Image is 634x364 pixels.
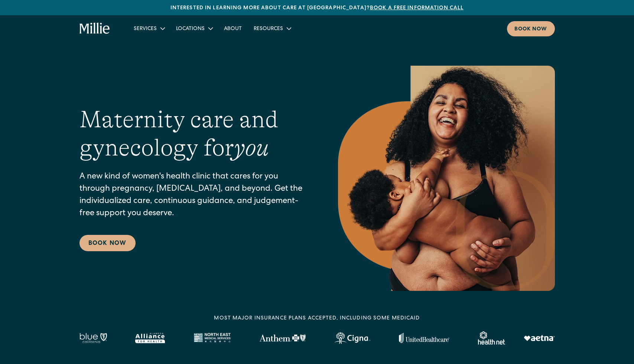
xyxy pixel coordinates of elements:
p: A new kind of women's health clinic that cares for you through pregnancy, [MEDICAL_DATA], and bey... [79,171,308,220]
img: Alameda Alliance logo [135,333,165,343]
img: Aetna logo [524,335,555,341]
a: home [79,23,110,35]
img: Cigna logo [334,332,370,344]
a: About [218,22,248,35]
div: Resources [254,25,283,33]
a: Book Now [79,235,136,251]
img: Smiling mother with her baby in arms, celebrating body positivity and the nurturing bond of postp... [338,66,555,291]
div: Services [128,22,170,35]
div: Services [134,25,157,33]
a: Book a free information call [370,6,464,11]
div: Locations [176,25,205,33]
img: Blue California logo [79,333,107,343]
em: you [234,134,269,161]
img: United Healthcare logo [399,333,449,343]
h1: Maternity care and gynecology for [79,105,308,163]
div: Book now [514,26,547,33]
img: Anthem Logo [259,334,306,342]
div: MOST MAJOR INSURANCE PLANS ACCEPTED, INCLUDING some MEDICAID [214,315,420,322]
div: Locations [170,22,218,35]
div: Resources [248,22,296,35]
img: North East Medical Services logo [194,333,231,343]
a: Book now [507,21,555,36]
img: Healthnet logo [478,331,506,345]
